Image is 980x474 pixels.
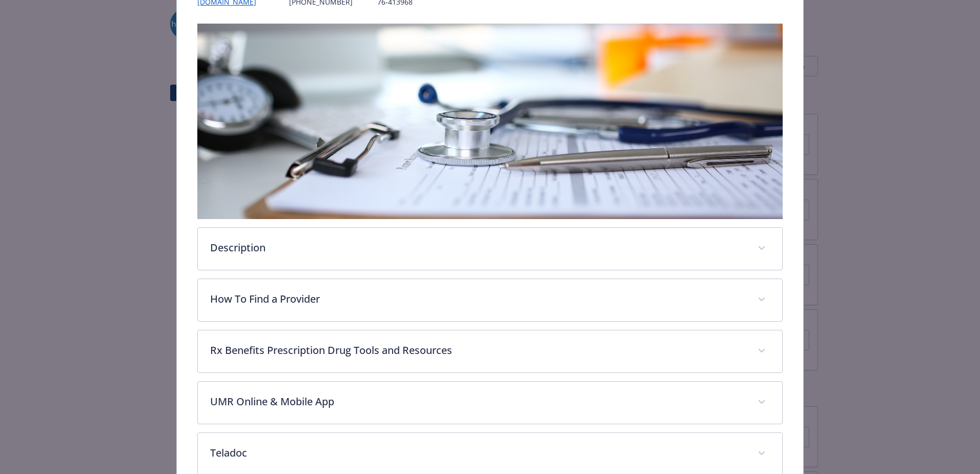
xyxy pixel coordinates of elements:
div: How To Find a Provider [198,279,782,321]
img: banner [197,24,783,219]
div: UMR Online & Mobile App [198,382,782,424]
p: Rx Benefits Prescription Drug Tools and Resources [210,343,745,358]
p: UMR Online & Mobile App [210,394,745,409]
p: Description [210,240,745,255]
p: Teladoc [210,445,745,461]
div: Rx Benefits Prescription Drug Tools and Resources [198,330,782,372]
p: How To Find a Provider [210,291,745,307]
div: Description [198,228,782,270]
